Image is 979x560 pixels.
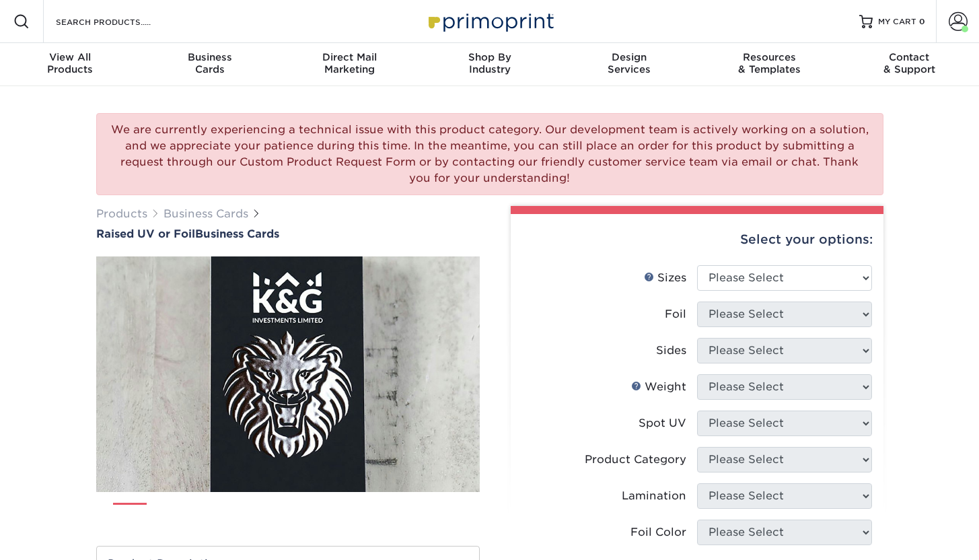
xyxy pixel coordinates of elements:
[429,497,462,531] img: Business Cards 08
[699,51,839,75] div: & Templates
[585,452,686,468] div: Product Category
[293,497,327,531] img: Business Cards 05
[420,51,560,75] div: Industry
[559,43,699,86] a: DesignServices
[158,497,192,531] img: Business Cards 02
[630,524,686,540] div: Foil Color
[878,16,916,28] span: MY CART
[96,113,883,195] div: We are currently experiencing a technical issue with this product category. Our development team ...
[839,51,979,75] div: & Support
[96,228,480,240] h1: Business Cards
[248,497,282,531] img: Business Cards 04
[423,7,557,36] img: Primoprint
[384,497,417,531] img: Business Cards 07
[420,43,560,86] a: Shop ByIndustry
[699,43,839,86] a: Resources& Templates
[665,306,686,322] div: Foil
[656,343,686,359] div: Sides
[280,51,420,63] span: Direct Mail
[644,270,686,286] div: Sizes
[203,497,237,531] img: Business Cards 03
[639,415,686,431] div: Spot UV
[96,228,480,240] a: Raised UV or FoilBusiness Cards
[622,488,686,504] div: Lamination
[280,51,420,75] div: Marketing
[140,51,280,75] div: Cards
[919,17,925,26] span: 0
[559,51,699,63] span: Design
[559,51,699,75] div: Services
[839,43,979,86] a: Contact& Support
[113,498,147,532] img: Business Cards 01
[96,207,147,220] a: Products
[631,379,686,395] div: Weight
[420,51,560,63] span: Shop By
[140,51,280,63] span: Business
[55,13,186,30] input: SEARCH PRODUCTS.....
[521,214,873,265] div: Select your options:
[699,51,839,63] span: Resources
[140,43,280,86] a: BusinessCards
[338,497,372,531] img: Business Cards 06
[839,51,979,63] span: Contact
[164,207,248,220] a: Business Cards
[96,228,195,240] span: Raised UV or Foil
[280,43,420,86] a: Direct MailMarketing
